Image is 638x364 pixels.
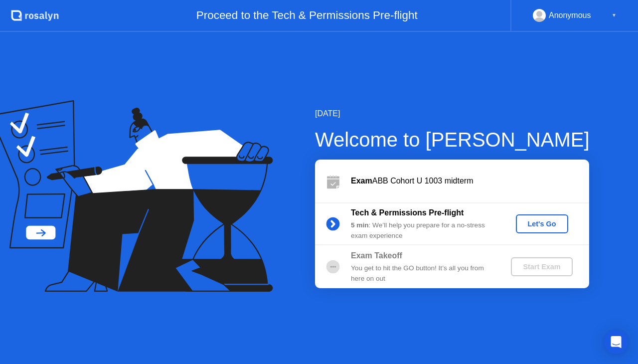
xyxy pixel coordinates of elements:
[604,330,628,354] div: Open Intercom Messenger
[351,221,369,229] b: 5 min
[511,257,572,276] button: Start Exam
[351,208,464,217] b: Tech & Permissions Pre-flight
[515,263,568,271] div: Start Exam
[351,251,402,260] b: Exam Takeoff
[351,177,372,185] b: Exam
[612,9,617,22] div: ▼
[516,214,568,233] button: Let's Go
[315,125,590,155] div: Welcome to [PERSON_NAME]
[549,9,591,22] div: Anonymous
[351,220,494,241] div: : We’ll help you prepare for a no-stress exam experience
[351,263,494,284] div: You get to hit the GO button! It’s all you from here on out
[315,108,590,120] div: [DATE]
[351,175,589,187] div: ABB Cohort U 1003 midterm
[520,220,564,228] div: Let's Go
